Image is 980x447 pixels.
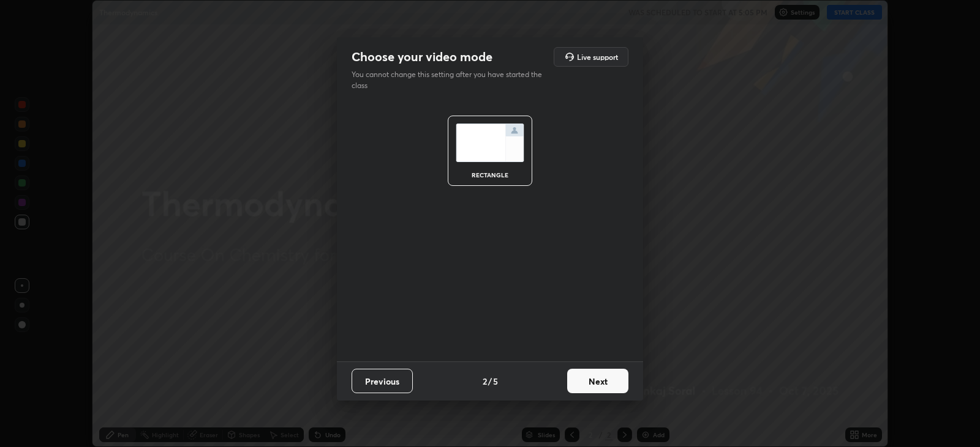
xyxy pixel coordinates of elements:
[352,69,550,91] p: You cannot change this setting after you have started the class
[466,172,514,178] div: rectangle
[488,375,492,388] h4: /
[577,53,618,61] h5: Live support
[567,369,628,393] button: Next
[352,49,492,65] h2: Choose your video mode
[493,375,498,388] h4: 5
[456,124,524,162] img: normalScreenIcon.ae25ed63.svg
[483,375,487,388] h4: 2
[352,369,413,393] button: Previous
